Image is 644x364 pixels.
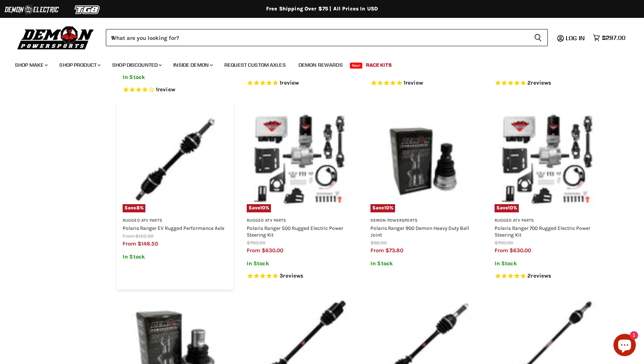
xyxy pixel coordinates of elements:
[123,204,145,212] span: Save %
[531,273,551,279] span: reviews
[106,29,548,46] form: Product
[370,204,395,212] span: Save %
[281,79,299,86] span: review
[123,218,228,224] h3: Rugged ATV Parts
[123,107,228,212] img: Polaris Ranger EV Rugged Performance Axle
[24,6,620,12] div: Free Shipping Over $75 | All Prices In USD
[123,254,228,260] p: In Stock
[370,260,476,267] p: In Stock
[106,29,528,46] input: When autocomplete results are available use up and down arrows to review and enter to select
[370,107,476,212] a: Polaris Ranger 900 Demon Heavy Duty Ball JointSave10%
[135,233,154,239] span: $165.00
[4,3,60,17] img: Demon Electric Logo 2
[247,79,352,87] span: Rated 5.0 out of 5 stars 1 reviews
[219,57,291,73] a: Request Custom Axles
[384,205,389,211] span: 10
[360,57,397,73] a: Race Kits
[107,57,166,73] a: Shop Discounted
[247,272,352,280] span: Rated 4.7 out of 5 stars 3 reviews
[247,218,352,224] h3: Rugged ATV Parts
[495,218,600,224] h3: Rugged ATV Parts
[247,107,352,212] img: Polaris Ranger 500 Rugged Electric Power Steering Kit
[280,273,303,279] span: 3 reviews
[495,240,513,246] span: $700.00
[247,225,343,238] a: Polaris Ranger 500 Rugged Electric Power Steering Kit
[562,35,589,41] a: Log in
[260,205,265,211] span: 10
[531,79,551,86] span: reviews
[602,34,625,41] span: $297.00
[370,79,476,87] span: Rated 5.0 out of 5 stars 1 reviews
[509,247,531,254] span: $630.00
[247,107,352,212] a: Polaris Ranger 500 Rugged Electric Power Steering KitSave10%
[508,205,513,211] span: 10
[370,107,476,212] img: Polaris Ranger 900 Demon Heavy Duty Ball Joint
[247,204,271,212] span: Save %
[123,86,228,94] span: Rated 4.0 out of 5 stars 1 reviews
[566,34,585,42] span: Log in
[527,79,551,86] span: 2 reviews
[495,260,600,267] p: In Stock
[350,63,363,69] span: New!
[495,107,600,212] img: Polaris Ranger 700 Rugged Electric Power Steering Kit
[158,86,175,93] span: review
[495,272,600,280] span: Rated 5.0 out of 5 stars 2 reviews
[283,273,303,279] span: reviews
[528,29,548,46] button: Search
[136,205,140,211] span: 8
[9,54,624,73] ul: Main menu
[611,334,638,358] inbox-online-store-chat: Shopify online store chat
[123,225,224,231] a: Polaris Ranger EV Rugged Performance Axle
[370,225,469,238] a: Polaris Ranger 900 Demon Heavy Duty Ball Joint
[495,247,508,254] span: from
[123,74,228,80] p: In Stock
[495,204,519,212] span: Save %
[138,240,158,247] span: $148.50
[123,233,134,239] span: from
[280,79,299,86] span: 1 reviews
[60,3,116,17] img: TGB Logo 2
[293,57,348,73] a: Demon Rewards
[9,57,52,73] a: Shop Make
[495,79,600,87] span: Rated 5.0 out of 5 stars 2 reviews
[370,247,384,254] span: from
[15,24,97,51] img: Demon Powersports
[123,240,136,247] span: from
[385,247,403,254] span: $73.80
[495,225,590,238] a: Polaris Ranger 700 Rugged Electric Power Steering Kit
[370,218,476,224] h3: Demon Powersports
[247,247,260,254] span: from
[404,79,423,86] span: 1 reviews
[495,107,600,212] a: Polaris Ranger 700 Rugged Electric Power Steering KitSave10%
[156,86,175,93] span: 1 reviews
[262,247,283,254] span: $630.00
[168,57,217,73] a: Inside Demon
[589,32,629,43] a: $297.00
[405,79,423,86] span: review
[247,240,265,246] span: $700.00
[123,107,228,212] a: Polaris Ranger EV Rugged Performance AxleSave8%
[527,273,551,279] span: 2 reviews
[247,260,352,267] p: In Stock
[54,57,105,73] a: Shop Product
[370,240,387,246] span: $82.00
